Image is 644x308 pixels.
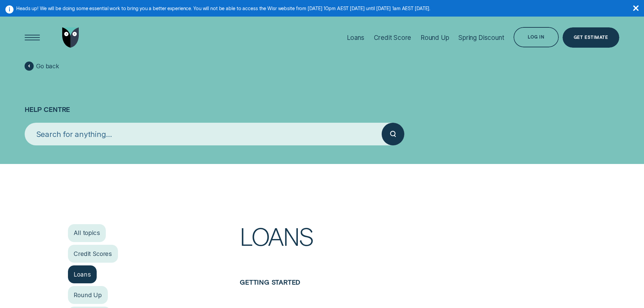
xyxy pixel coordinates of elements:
[347,15,364,60] a: Loans
[374,34,411,42] div: Credit Score
[68,245,118,263] a: Credit Scores
[240,278,576,303] h3: Getting started
[68,286,108,304] a: Round Up
[62,27,79,48] img: Wisr
[421,15,449,60] a: Round Up
[240,224,576,278] h1: Loans
[25,72,619,123] h1: Help Centre
[374,15,411,60] a: Credit Score
[68,224,106,242] a: All topics
[68,265,97,283] a: Loans
[458,34,504,42] div: Spring Discount
[563,27,619,48] a: Get Estimate
[458,15,504,60] a: Spring Discount
[25,123,382,145] input: Search for anything...
[382,123,404,145] button: Submit your search query.
[61,15,81,60] a: Go to home page
[22,27,43,48] button: Open Menu
[36,63,59,70] span: Go back
[25,62,59,71] a: Go back
[421,34,449,42] div: Round Up
[514,27,558,47] button: Log in
[347,34,364,42] div: Loans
